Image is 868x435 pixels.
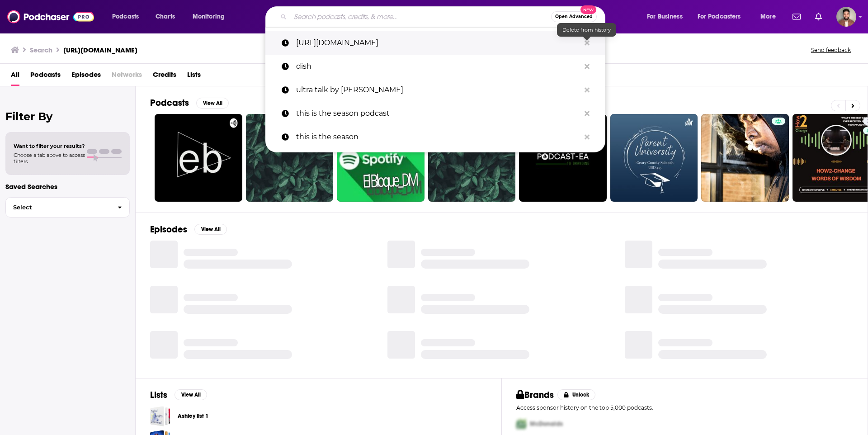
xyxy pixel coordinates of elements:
[6,204,110,210] span: Select
[150,9,180,24] a: Charts
[30,67,61,86] a: Podcasts
[516,404,853,411] p: Access sponsor history on the top 5,000 podcasts.
[150,406,170,426] a: Ashley list 1
[150,97,229,109] a: PodcastsView All
[150,389,207,401] a: ListsView All
[836,7,856,27] span: Logged in as calmonaghan
[30,46,52,54] h3: Search
[296,78,580,102] p: ultra talk by arnaud manzini
[557,23,616,37] div: Delete from history
[265,55,605,78] a: dish
[178,411,208,421] a: Ashley list 1
[789,9,804,24] a: Show notifications dropdown
[513,415,530,433] img: First Pro Logo
[186,9,236,24] button: open menu
[5,110,130,123] h2: Filter By
[580,5,597,14] span: New
[71,67,101,86] a: Episodes
[274,6,614,27] div: Search podcasts, credits, & more...
[808,46,854,54] button: Send feedback
[11,67,19,86] a: All
[194,224,227,235] button: View All
[14,143,85,149] span: Want to filter your results?
[14,152,85,165] span: Choose a tab above to access filters.
[196,98,229,109] button: View All
[555,14,593,19] span: Open Advanced
[153,67,176,86] a: Credits
[551,11,597,22] button: Open AdvancedNew
[265,31,605,55] a: [URL][DOMAIN_NAME]
[641,9,694,24] button: open menu
[836,7,856,27] button: Show profile menu
[836,7,856,27] img: User Profile
[150,389,167,401] h2: Lists
[265,78,605,102] a: ultra talk by [PERSON_NAME]
[265,102,605,125] a: this is the season podcast
[296,125,580,149] p: this is the season
[296,102,580,125] p: this is the season podcast
[647,10,683,23] span: For Business
[516,389,554,401] h2: Brands
[754,9,787,24] button: open menu
[290,9,551,24] input: Search podcasts, credits, & more...
[150,224,187,235] h2: Episodes
[811,9,826,24] a: Show notifications dropdown
[156,10,175,23] span: Charts
[692,9,754,24] button: open menu
[175,389,207,400] button: View All
[193,10,225,23] span: Monitoring
[63,46,137,54] h3: [URL][DOMAIN_NAME]
[112,10,139,23] span: Podcasts
[296,55,580,78] p: dish
[5,197,130,217] button: Select
[296,31,580,55] p: https://open.spotify.com/show/2JiMFcmksyah8RCTi7VDzp?si=10aed453e3784a85
[530,420,563,428] span: McDonalds
[760,10,776,23] span: More
[150,224,227,235] a: EpisodesView All
[150,97,189,109] h2: Podcasts
[106,9,151,24] button: open menu
[187,67,201,86] a: Lists
[7,8,94,25] img: Podchaser - Follow, Share and Rate Podcasts
[265,125,605,149] a: this is the season
[557,389,596,400] button: Unlock
[5,182,130,191] p: Saved Searches
[698,10,741,23] span: For Podcasters
[112,67,142,86] span: Networks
